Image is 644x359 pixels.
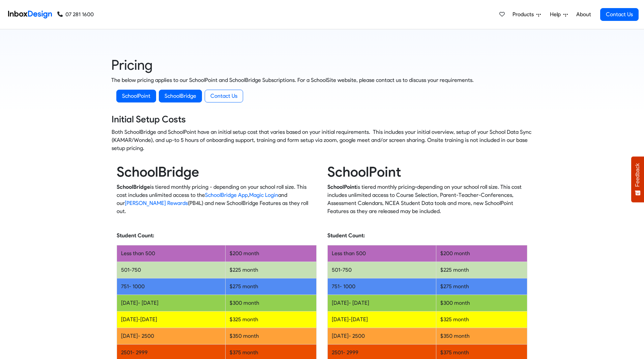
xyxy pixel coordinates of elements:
a: [PERSON_NAME] Rewards [125,200,188,206]
a: Products [510,8,544,21]
td: [DATE]- [DATE] [328,295,436,311]
h2: SchoolBridge [117,163,317,180]
a: Help [547,8,570,21]
td: $300 month [436,295,527,311]
a: SchoolBridge [159,90,202,102]
td: $350 month [226,328,317,345]
span: Help [550,10,563,19]
td: $325 month [436,311,527,328]
strong: Student Count: [117,232,154,239]
td: 751- 1000 [328,278,436,295]
td: Less than 500 [117,245,226,262]
heading: Pricing [111,56,533,73]
td: [DATE]- 2500 [328,328,436,345]
td: 501-750 [117,262,226,278]
td: [DATE]-[DATE] [117,311,226,328]
strong: Student Count: [327,232,365,239]
td: $200 month [436,245,527,262]
td: $325 month [226,311,317,328]
a: Magic Login [249,192,278,198]
strong: SchoolBridge [117,184,150,190]
span: Products [513,10,536,19]
button: Feedback - Show survey [631,156,644,202]
p: is tiered monthly pricing depending on your school roll size. This cost includes unlimited access... [327,183,527,215]
td: $275 month [436,278,527,295]
td: $225 month [226,262,317,278]
td: $275 month [226,278,317,295]
td: [DATE]- 2500 [117,328,226,345]
td: $300 month [226,295,317,311]
p: is tiered monthly pricing - depending on your school roll size. This cost includes unlimited acce... [117,183,317,215]
td: [DATE]-[DATE] [328,311,436,328]
strong: - [415,184,417,190]
a: About [574,8,593,21]
a: Contact Us [205,90,243,102]
td: $225 month [436,262,527,278]
td: $350 month [436,328,527,345]
td: $200 month [226,245,317,262]
td: Less than 500 [328,245,436,262]
p: The below pricing applies to our SchoolPoint and SchoolBridge Subscriptions. For a SchoolSite web... [111,76,533,84]
span: Feedback [635,163,641,187]
td: 501-750 [328,262,436,278]
strong: SchoolPoint [327,184,356,190]
a: SchoolPoint [116,90,156,102]
h2: SchoolPoint [327,163,527,180]
td: [DATE]- [DATE] [117,295,226,311]
a: 07 281 1600 [57,10,94,19]
p: Both SchoolBridge and SchoolPoint have an initial setup cost that varies based on your initial re... [112,128,532,152]
a: Contact Us [600,8,639,21]
h4: Initial Setup Costs [112,113,532,125]
td: 751- 1000 [117,278,226,295]
a: SchoolBridge App [205,192,248,198]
